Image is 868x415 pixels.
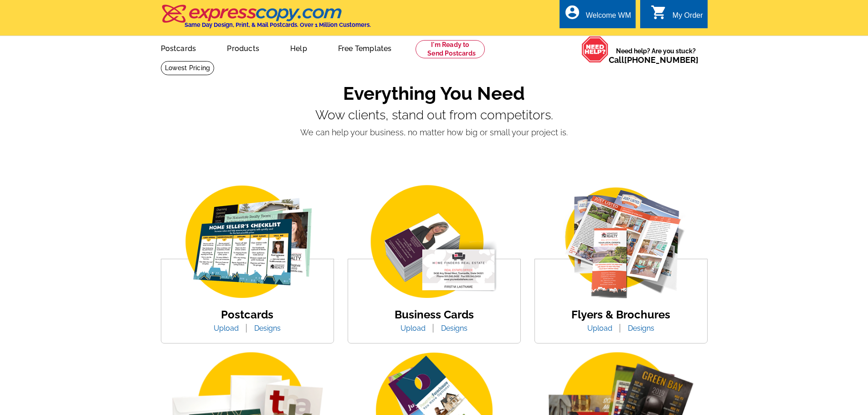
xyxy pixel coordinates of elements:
img: flyer-card.png [544,183,699,302]
a: [PHONE_NUMBER] [624,55,699,65]
a: Products [212,37,274,58]
a: Designs [434,324,474,333]
p: Wow clients, stand out from competitors. [161,108,708,123]
h4: Same Day Design, Print, & Mail Postcards. Over 1 Million Customers. [185,21,371,28]
a: Same Day Design, Print, & Mail Postcards. Over 1 Million Customers. [161,11,371,28]
span: Call [609,55,699,65]
a: Flyers & Brochures [571,308,670,321]
a: Postcards [221,308,273,321]
a: Designs [247,324,288,333]
img: img_postcard.png [170,183,325,302]
div: My Order [673,11,703,24]
img: help [581,36,609,63]
p: We can help your business, no matter how big or small your project is. [161,126,708,138]
a: shopping_cart My Order [651,10,703,21]
a: Help [276,37,322,58]
a: Free Templates [324,37,406,58]
i: account_circle [564,4,580,20]
a: Business Cards [395,308,474,321]
h1: Everything You Need [161,82,708,104]
i: shopping_cart [651,4,667,20]
span: Need help? Are you stuck? [609,46,703,65]
img: business-card.png [357,183,512,302]
a: Upload [394,324,432,333]
a: Upload [580,324,619,333]
a: Upload [207,324,246,333]
div: Welcome WM [586,11,631,24]
a: Designs [621,324,661,333]
a: Postcards [146,37,211,58]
